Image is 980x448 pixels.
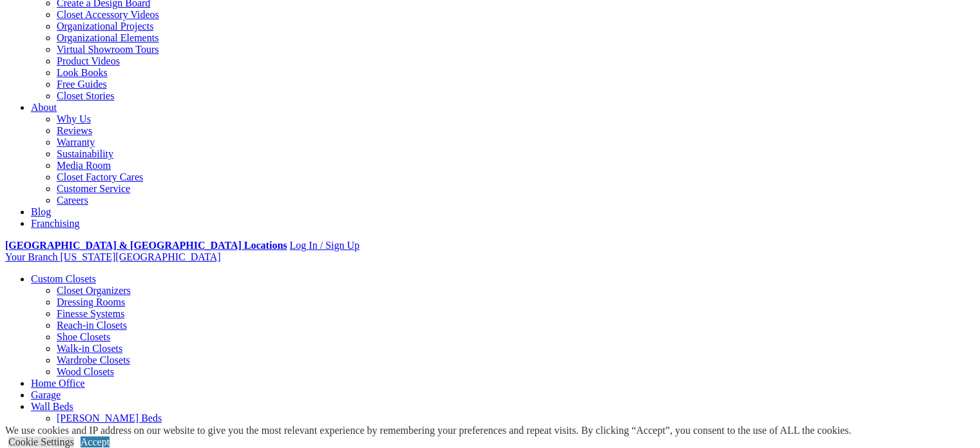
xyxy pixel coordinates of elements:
a: Virtual Showroom Tours [57,44,159,55]
span: [US_STATE][GEOGRAPHIC_DATA] [60,251,220,262]
a: Garage [31,389,61,400]
a: Organizational Projects [57,21,153,32]
a: Look Books [57,67,108,78]
div: We use cookies and IP address on our website to give you the most relevant experience by remember... [5,425,851,436]
a: Shoe Closets [57,331,110,342]
a: Closet Factory Cares [57,171,143,182]
a: Accept [81,436,110,447]
a: Warranty [57,137,95,148]
a: Custom Closets [31,273,96,284]
a: Wood Closets [57,366,114,377]
a: Reach-in Closets [57,320,127,331]
a: Why Us [57,113,91,124]
a: About [31,102,57,113]
a: Your Branch [US_STATE][GEOGRAPHIC_DATA] [5,251,220,262]
span: Your Branch [5,251,57,262]
a: Careers [57,195,88,206]
a: Product Videos [57,55,120,66]
a: Walk-in Closets [57,343,122,354]
a: Dressing Rooms [57,297,125,307]
a: Entertainment Centers [31,424,124,435]
a: Home Office [31,378,85,389]
a: Organizational Elements [57,32,159,43]
a: Franchising [31,218,80,229]
a: Sustainability [57,148,113,159]
a: [PERSON_NAME] Beds [57,413,162,424]
a: Media Room [57,160,111,171]
a: Log In / Sign Up [289,240,359,251]
a: Wardrobe Closets [57,355,130,365]
a: Finesse Systems [57,308,124,319]
a: Reviews [57,125,92,136]
a: [GEOGRAPHIC_DATA] & [GEOGRAPHIC_DATA] Locations [5,240,287,251]
a: Blog [31,206,51,217]
a: Customer Service [57,183,130,194]
a: Cookie Settings [8,436,74,447]
a: Closet Stories [57,90,114,101]
a: Closet Accessory Videos [57,9,159,20]
a: Closet Organizers [57,285,131,296]
a: Wall Beds [31,401,73,412]
a: Free Guides [57,79,107,90]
